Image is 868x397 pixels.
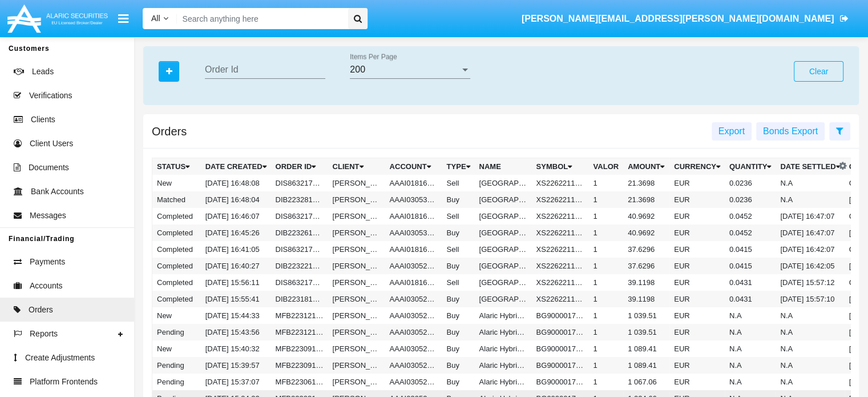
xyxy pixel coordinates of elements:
[31,114,55,126] span: Clients
[516,3,854,35] a: [PERSON_NAME][EMAIL_ADDRESS][PERSON_NAME][DOMAIN_NAME]
[30,376,98,388] span: Platform Frontends
[143,13,177,25] a: All
[30,256,65,268] span: Payments
[30,280,63,292] span: Accounts
[30,138,73,150] span: Client Users
[25,352,95,364] span: Create Adjustments
[6,2,110,35] img: Logo image
[29,162,69,174] span: Documents
[32,66,54,78] span: Leads
[522,14,834,23] span: [PERSON_NAME][EMAIL_ADDRESS][PERSON_NAME][DOMAIN_NAME]
[29,304,53,316] span: Orders
[30,210,66,222] span: Messages
[31,186,84,198] span: Bank Accounts
[29,90,72,102] span: Verifications
[30,328,58,340] span: Reports
[177,8,344,29] input: Search
[151,14,160,23] span: All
